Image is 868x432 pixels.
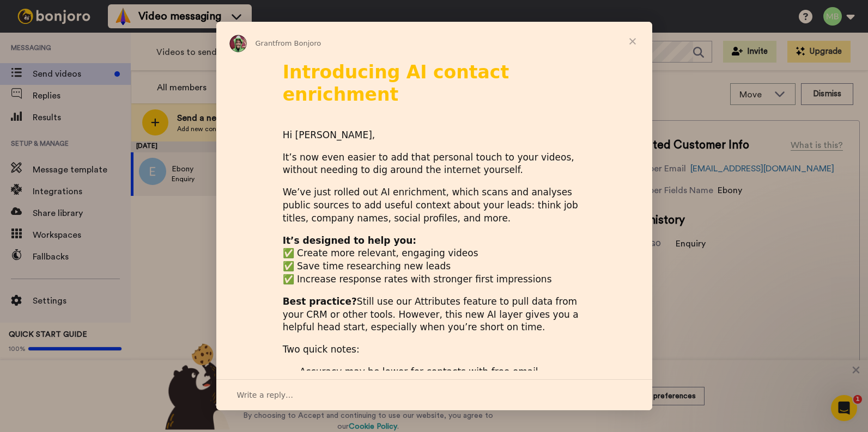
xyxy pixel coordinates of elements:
div: Two quick notes: [283,343,586,356]
b: It’s designed to help you: [283,235,416,246]
b: Best practice? [283,296,357,307]
span: Grant [256,39,276,47]
span: Close [613,22,652,61]
b: Introducing AI contact enrichment [283,61,509,105]
span: from Bonjoro [275,39,321,47]
div: It’s now even easier to add that personal touch to your videos, without needing to dig around the... [283,151,586,177]
span: Write a reply… [237,388,294,402]
div: ✅ Create more relevant, engaging videos ✅ Save time researching new leads ✅ Increase response rat... [283,234,586,286]
div: We’ve just rolled out AI enrichment, which scans and analyses public sources to add useful contex... [283,186,586,225]
div: Hi [PERSON_NAME], [283,129,586,142]
div: Open conversation and reply [216,379,652,410]
img: Profile image for Grant [229,35,247,52]
div: Still use our Attributes feature to pull data from your CRM or other tools. However, this new AI ... [283,295,586,334]
li: Accuracy may be lower for contacts with free email addresses (like Gmail/Yahoo). [300,366,586,392]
